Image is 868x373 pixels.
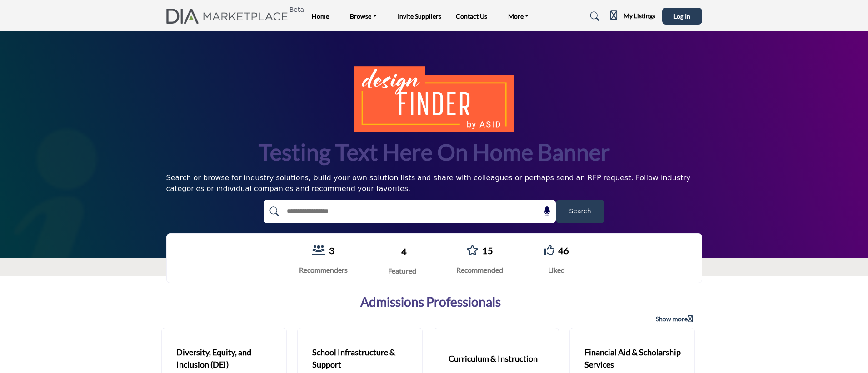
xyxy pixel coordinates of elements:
[569,206,591,216] span: Search
[312,245,325,257] a: View Recommenders
[312,12,329,20] a: Home
[289,6,304,14] h6: Beta
[656,314,693,324] span: Show more
[581,9,605,24] a: Search
[466,245,479,257] a: Go to Recommended
[398,12,441,20] a: Invite Suppliers
[482,245,493,256] a: 15
[558,245,569,256] a: 46
[388,265,416,276] div: Featured
[544,265,569,275] div: Liked
[166,172,702,194] div: Search or browse for industry solutions; build your own solution lists and share with colleagues ...
[673,12,690,20] span: Log In
[556,200,604,223] button: Search
[610,11,655,22] div: My Listings
[662,8,702,25] button: Log In
[456,265,503,275] div: Recommended
[502,10,535,23] a: More
[344,10,383,23] a: Browse
[544,245,554,255] i: Go to Liked
[354,66,514,132] img: image
[329,245,334,256] a: 3
[624,12,655,20] h5: My Listings
[166,9,293,24] a: Beta
[259,137,610,167] h1: Testing text here on home banner
[456,12,487,20] a: Contact Us
[299,265,348,275] div: Recommenders
[166,9,293,24] img: Site Logo
[360,294,501,310] a: Admissions Professionals
[401,246,407,257] a: 4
